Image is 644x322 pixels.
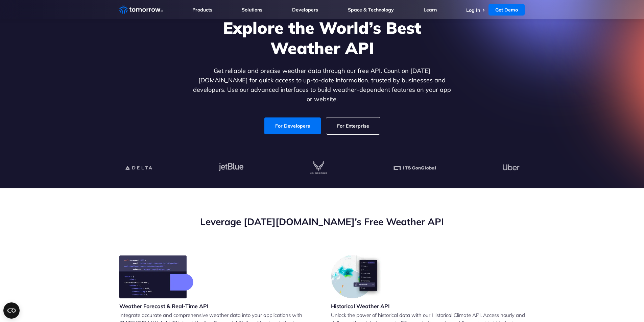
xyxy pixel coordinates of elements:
[326,117,380,134] a: For Enterprise
[424,7,437,13] a: Learn
[119,215,525,228] h2: Leverage [DATE][DOMAIN_NAME]’s Free Weather API
[192,7,212,13] a: Products
[242,7,262,13] a: Solutions
[488,4,525,16] a: Get Demo
[466,7,480,13] a: Log In
[292,7,318,13] a: Developers
[3,302,20,319] button: Open CMP widget
[192,66,453,104] p: Get reliable and precise weather data through our free API. Count on [DATE][DOMAIN_NAME] for quic...
[192,18,453,58] h1: Explore the World’s Best Weather API
[331,302,390,310] h3: Historical Weather API
[119,5,163,15] a: Home link
[264,117,321,134] a: For Developers
[348,7,394,13] a: Space & Technology
[119,302,209,310] h3: Weather Forecast & Real-Time API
